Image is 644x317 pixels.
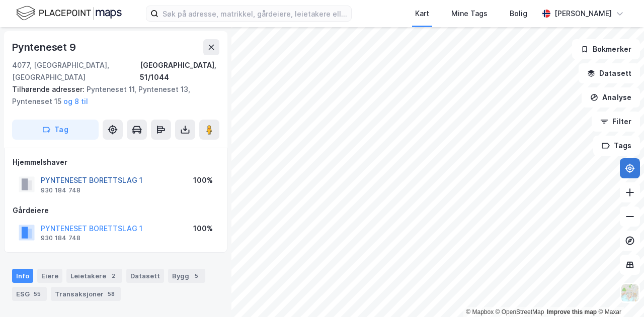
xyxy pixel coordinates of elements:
[41,234,80,242] div: 930 184 748
[582,87,640,108] button: Analyse
[415,8,429,20] div: Kart
[168,269,205,283] div: Bygg
[594,269,644,317] iframe: Chat Widget
[158,6,351,21] input: Søk på adresse, matrikkel, gårdeiere, leietakere eller personer
[12,120,99,140] button: Tag
[510,8,527,20] div: Bolig
[191,271,201,281] div: 5
[572,39,640,59] button: Bokmerker
[193,223,213,235] div: 100%
[466,308,494,315] a: Mapbox
[451,8,488,20] div: Mine Tags
[592,112,640,132] button: Filter
[106,289,117,299] div: 58
[108,271,118,281] div: 2
[37,269,62,283] div: Eiere
[12,85,87,93] span: Tilhørende adresser:
[12,269,33,283] div: Info
[554,8,612,20] div: [PERSON_NAME]
[12,287,47,301] div: ESG
[12,39,78,55] div: Pynteneset 9
[51,287,121,301] div: Transaksjoner
[579,63,640,83] button: Datasett
[16,5,122,22] img: logo.f888ab2527a4732fd821a326f86c7f29.svg
[547,308,597,315] a: Improve this map
[66,269,122,283] div: Leietakere
[12,59,140,83] div: 4077, [GEOGRAPHIC_DATA], [GEOGRAPHIC_DATA]
[594,269,644,317] div: Kontrollprogram for chat
[496,308,544,315] a: OpenStreetMap
[32,289,43,299] div: 55
[41,186,80,194] div: 930 184 748
[12,83,211,108] div: Pynteneset 11, Pynteneset 13, Pynteneset 15
[193,174,213,186] div: 100%
[126,269,164,283] div: Datasett
[13,204,219,217] div: Gårdeiere
[140,59,219,83] div: [GEOGRAPHIC_DATA], 51/1044
[13,156,219,168] div: Hjemmelshaver
[593,136,640,156] button: Tags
